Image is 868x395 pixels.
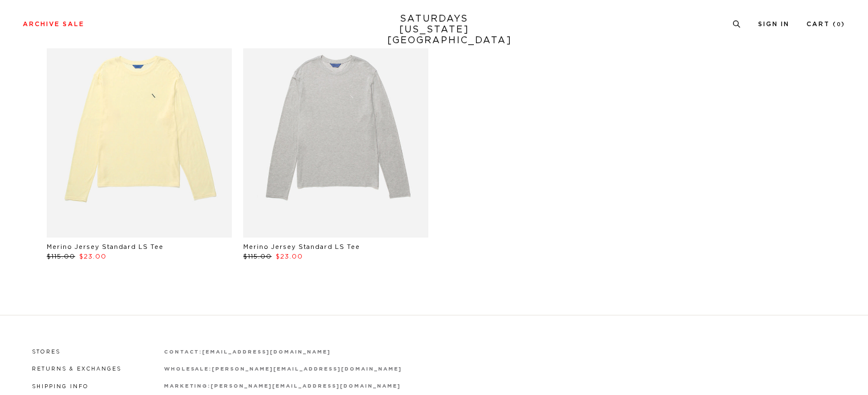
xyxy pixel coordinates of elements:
span: $23.00 [79,253,107,260]
a: Sign In [758,21,789,27]
small: 0 [837,22,841,27]
a: SATURDAYS[US_STATE][GEOGRAPHIC_DATA] [387,14,481,46]
span: $23.00 [276,253,303,260]
a: Cart (0) [806,21,845,27]
a: Merino Jersey Standard LS Tee [243,244,360,250]
a: [PERSON_NAME][EMAIL_ADDRESS][DOMAIN_NAME] [211,384,400,389]
strong: contact: [164,350,203,355]
a: Merino Jersey Standard LS Tee [47,244,163,250]
a: Stores [32,350,60,355]
strong: wholesale: [164,367,212,372]
strong: marketing: [164,384,211,389]
a: Shipping Info [32,384,89,389]
a: [EMAIL_ADDRESS][DOMAIN_NAME] [202,350,330,355]
a: Returns & Exchanges [32,367,121,372]
a: [PERSON_NAME][EMAIL_ADDRESS][DOMAIN_NAME] [212,367,402,372]
span: $115.00 [243,253,272,260]
span: $115.00 [47,253,75,260]
a: Archive Sale [23,21,84,27]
